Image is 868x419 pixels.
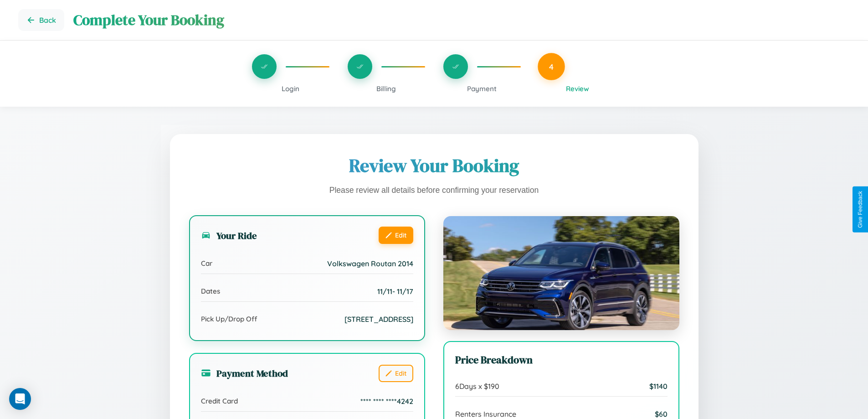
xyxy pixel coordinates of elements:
span: 6 Days x $ 190 [455,382,499,391]
span: Credit Card [201,397,238,405]
h1: Complete Your Booking [73,10,850,30]
div: Give Feedback [857,191,863,228]
span: Pick Up/Drop Off [201,315,257,323]
span: Billing [376,84,396,93]
span: Volkswagen Routan 2014 [327,259,413,268]
span: Dates [201,287,220,295]
span: Login [282,84,299,93]
span: $ 1140 [649,382,668,391]
img: Volkswagen Routan [443,216,679,330]
span: Payment [467,84,497,93]
span: 11 / 11 - 11 / 17 [377,287,413,296]
h3: Payment Method [201,367,288,380]
h3: Your Ride [201,229,257,242]
button: Edit [379,227,413,244]
h3: Price Breakdown [455,353,668,367]
h1: Review Your Booking [189,153,679,178]
p: Please review all details before confirming your reservation [189,183,679,198]
span: Car [201,259,212,268]
span: [STREET_ADDRESS] [344,315,413,324]
span: Renters Insurance [455,409,516,419]
div: Open Intercom Messenger [9,388,31,410]
span: Review [566,84,589,93]
span: 4 [549,62,554,72]
span: $ 60 [655,409,668,419]
button: Go back [18,9,64,31]
button: Edit [379,365,413,382]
